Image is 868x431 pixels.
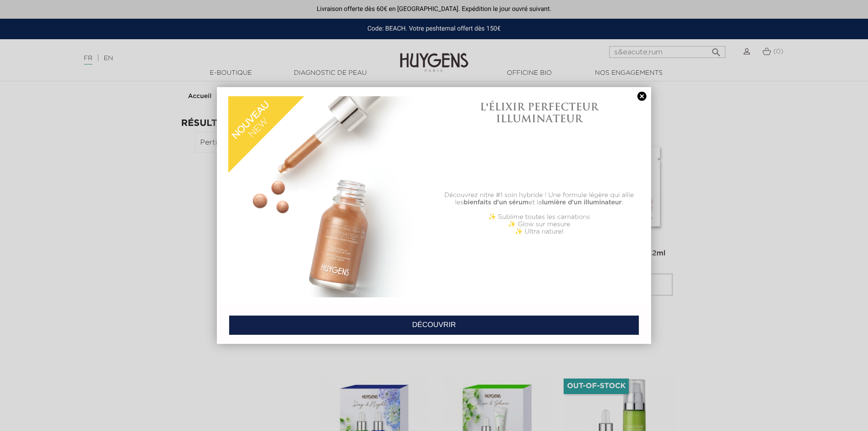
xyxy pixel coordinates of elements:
b: bienfaits d'un sérum [463,199,529,206]
h1: L'ÉLIXIR PERFECTEUR ILLUMINATEUR [439,101,640,125]
b: lumière d'un illuminateur [542,199,622,206]
a: DÉCOUVRIR [229,315,639,335]
p: ✨ Sublime toutes les carnations [439,213,640,221]
p: ✨ Glow sur mesure [439,221,640,228]
p: Découvrez nitre #1 soin hybride ! Une formule légère qui allie les et la . [439,192,640,206]
p: ✨ Ultra naturel [439,228,640,235]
